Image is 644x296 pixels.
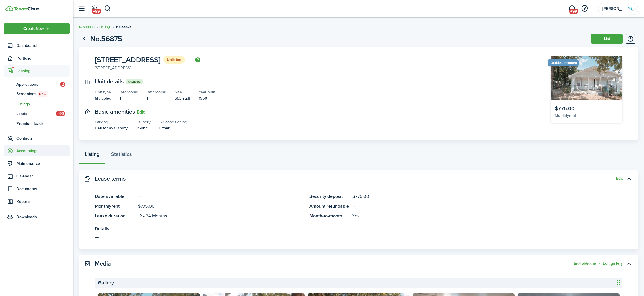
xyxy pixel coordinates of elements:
[92,9,101,14] span: +99
[352,193,622,200] panel-main-description: $775.00
[39,91,46,97] span: New
[603,261,623,266] button: Edit gallery
[126,79,143,84] status: Occupied
[4,89,70,99] a: ScreeningsNew
[16,101,70,107] span: Listings
[90,33,122,44] h1: No.56875
[16,68,70,74] span: Leasing
[569,9,578,14] span: +99
[120,95,138,101] listing-view-item-description: 1
[95,225,622,240] panel-main-item-text: —
[159,119,187,125] listing-view-item-title: Air conditioning
[4,99,70,109] a: Listings
[104,4,111,14] button: Search
[4,40,70,51] a: Dashboard
[580,4,589,14] button: Open resource center
[352,213,622,219] panel-main-description: Yes
[99,24,112,29] a: Listings
[95,125,128,131] listing-view-item-description: Call for availability
[95,203,135,210] panel-main-title: Monthly rent
[16,111,56,117] span: Leads
[79,193,638,249] panel-main-body: Toggle accordion
[16,91,70,97] span: Screenings
[16,198,70,205] span: Reports
[624,259,634,268] button: Toggle accordion
[566,1,577,16] a: Messaging
[548,59,579,66] ribbon: Utilities Included
[16,81,60,87] span: Applications
[159,125,187,131] listing-view-item-description: Other
[147,95,166,101] listing-view-item-description: 1
[76,3,87,14] button: Open sidebar
[624,174,634,184] button: Toggle accordion
[138,213,304,219] panel-main-description: 12 - 24 Months
[4,196,70,207] a: Reports
[95,65,131,71] div: [STREET_ADDRESS]
[95,213,135,219] panel-main-title: Lease duration
[16,214,37,220] span: Downloads
[628,4,637,14] img: Karlton
[16,135,70,141] span: Contacts
[120,89,138,95] listing-view-item-title: Bedrooms
[602,7,625,11] span: Karlton
[617,274,620,291] div: Drag
[4,23,70,34] button: Open menu
[591,34,623,44] button: List
[136,119,151,125] listing-view-item-title: Laundry
[16,148,70,154] span: Accounting
[95,175,126,182] panel-main-title: Lease terms
[95,193,135,200] panel-main-title: Date available
[309,213,350,219] panel-main-title: Month-to-month
[199,95,215,101] listing-view-item-description: 1950
[555,105,618,112] div: $775.00
[95,225,622,232] panel-main-title: Details
[137,110,145,115] button: Edit
[105,147,137,164] a: Statistics
[23,27,44,31] span: Create New
[626,34,635,44] button: Timeline
[89,1,100,16] a: Notifications
[16,173,70,179] span: Calendar
[615,268,644,296] iframe: Chat Widget
[16,121,70,127] span: Premium leads
[309,203,350,210] panel-main-title: Amount refundable
[199,89,215,95] listing-view-item-title: Year built
[309,193,350,200] panel-main-title: Security deposit
[138,203,304,210] panel-main-description: $775.00
[95,119,128,125] listing-view-item-title: Parking
[16,55,70,61] span: Portfolio
[16,186,70,192] span: Documents
[175,95,190,101] listing-view-item-description: 663 sq.ft
[95,95,111,101] listing-view-item-description: Multiplex
[95,108,135,115] text-item: Basic amenities
[352,203,622,210] panel-main-description: —
[79,34,89,44] a: Go back
[175,89,190,95] listing-view-item-title: Size
[95,56,160,63] span: [STREET_ADDRESS]
[4,109,70,119] a: Leads+99
[116,24,131,29] span: No.56875
[147,89,166,95] listing-view-item-title: Bathrooms
[60,82,65,87] span: 2
[95,260,111,267] panel-main-title: Media
[79,24,96,29] a: Dashboard
[551,56,622,100] img: Listing avatar
[14,7,39,11] img: TenantCloud
[4,79,70,89] a: Applications2
[16,43,70,49] span: Dashboard
[566,261,600,268] button: Add video tour
[5,6,13,11] img: TenantCloud
[138,193,304,200] panel-main-description: —
[56,111,65,116] span: +99
[95,78,124,85] text-item: Unit details
[616,176,623,181] button: Edit
[95,89,111,95] listing-view-item-title: Unit type
[4,119,70,128] a: Premium leads
[98,279,114,287] span: Gallery
[16,161,70,167] span: Maintenance
[555,112,618,119] div: Monthly rent
[163,56,185,64] status: Unlisted
[136,125,151,131] listing-view-item-description: In-unit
